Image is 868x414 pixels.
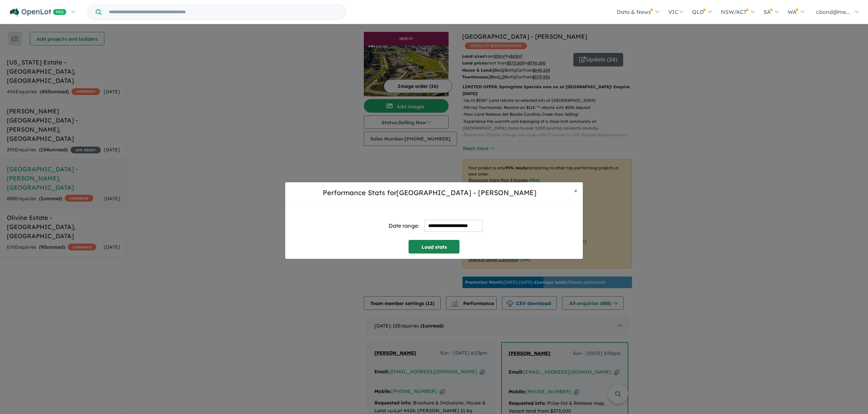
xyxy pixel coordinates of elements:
span: cbond@me... [816,8,850,15]
button: Load stats [409,240,459,253]
div: Date range: [389,221,419,230]
input: Try estate name, suburb, builder or developer [103,5,344,19]
h5: Performance Stats for [GEOGRAPHIC_DATA] - [PERSON_NAME] [291,188,569,198]
img: Openlot PRO Logo White [10,8,66,17]
span: × [574,187,577,194]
